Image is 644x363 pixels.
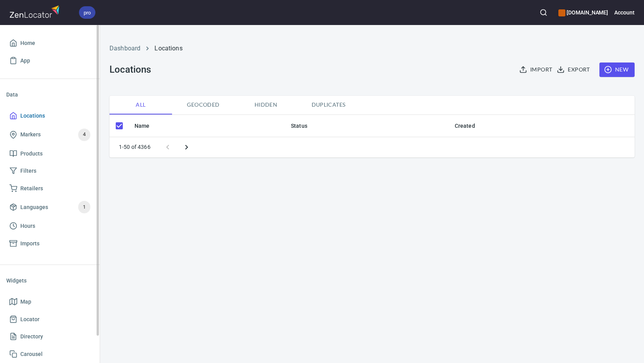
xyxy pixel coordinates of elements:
span: Retailers [20,184,43,193]
li: Widgets [6,271,93,290]
span: Export [558,65,590,75]
span: Filters [20,166,36,176]
span: Map [20,297,31,307]
a: Locator [6,311,93,328]
nav: breadcrumb [109,44,635,53]
span: Locator [20,315,39,324]
a: App [6,52,93,70]
a: Markers4 [6,125,93,145]
button: Import [518,63,555,77]
th: Status [285,115,448,137]
span: Carousel [20,349,43,359]
div: Manage your apps [558,4,608,21]
span: pro [79,9,95,17]
span: Locations [20,111,45,121]
button: New [599,63,635,77]
span: Home [20,38,35,48]
a: Directory [6,328,93,345]
th: Created [448,115,635,137]
a: Locations [6,107,93,125]
a: Carousel [6,345,93,363]
span: Duplicates [302,100,355,110]
span: 4 [78,130,90,139]
span: Hidden [239,100,292,110]
span: 1 [78,203,90,212]
th: Name [128,115,285,137]
div: pro [79,6,95,19]
span: Hours [20,221,35,231]
span: Directory [20,332,43,342]
a: Imports [6,235,93,252]
button: Next page [177,138,196,157]
h6: [DOMAIN_NAME] [558,8,608,17]
span: Languages [20,202,48,212]
a: Home [6,34,93,52]
h6: Account [614,8,635,17]
button: Export [555,63,593,77]
img: zenlocator [9,3,62,20]
span: Products [20,149,43,159]
a: Locations [154,45,182,52]
a: Map [6,293,93,311]
a: Filters [6,162,93,180]
span: All [114,100,167,110]
p: 1-50 of 4366 [119,143,151,151]
a: Products [6,145,93,163]
a: Dashboard [109,45,140,52]
span: App [20,56,30,66]
span: Import [521,65,552,75]
span: Markers [20,130,41,139]
li: Data [6,85,93,104]
a: Retailers [6,180,93,197]
button: color-CE600E [558,9,565,16]
span: Imports [20,239,39,249]
span: New [606,65,628,75]
button: Search [535,4,552,21]
button: Account [614,4,635,21]
h3: Locations [109,64,151,75]
a: Languages1 [6,197,93,217]
a: Hours [6,217,93,235]
span: Geocoded [177,100,230,110]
